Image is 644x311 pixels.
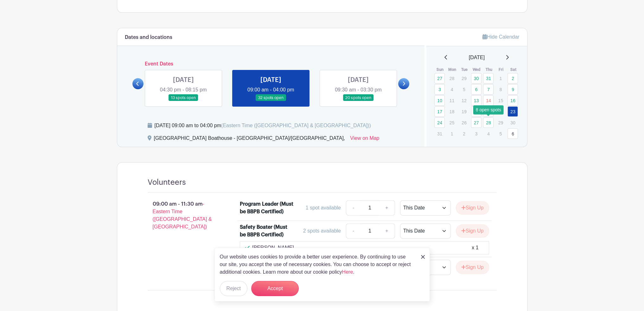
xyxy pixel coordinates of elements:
p: 31 [434,129,445,139]
div: 1 spot available [306,204,341,212]
p: [PERSON_NAME] [252,244,294,252]
div: 2 spots available [303,227,341,235]
button: Sign Up [456,261,489,274]
a: + [379,223,395,239]
a: - [346,200,360,215]
a: 16 [507,95,518,106]
button: Reject [220,281,247,296]
span: (Eastern Time ([GEOGRAPHIC_DATA] & [GEOGRAPHIC_DATA])) [221,123,371,128]
th: Sat [507,66,520,73]
div: 8 open spots [473,105,504,114]
a: 30 [471,73,481,84]
a: 27 [471,117,481,128]
p: 5 [495,129,506,139]
p: 25 [447,118,457,128]
p: 1 [447,129,457,139]
a: 31 [483,73,494,84]
a: 27 [434,73,445,84]
h4: Volunteers [148,178,186,187]
div: Safety Boater (Must be BBPB Certified) [240,223,295,239]
a: Hide Calendar [482,34,519,40]
a: 3 [434,84,445,95]
a: 14 [483,95,494,106]
th: Tue [458,66,471,73]
a: 13 [471,95,481,106]
a: 28 [483,117,494,128]
h6: Event Dates [143,61,399,67]
a: Here [342,269,353,275]
th: Wed [471,66,483,73]
a: 23 [507,106,518,117]
a: + [379,200,395,215]
th: Sun [434,66,446,73]
a: 6 [471,84,481,95]
p: 29 [495,118,506,128]
p: 3 [471,129,481,139]
a: - [346,223,360,239]
a: 7 [483,84,494,95]
p: 4 [447,84,457,94]
a: 2 [507,73,518,84]
p: 19 [459,107,469,116]
a: 17 [434,106,445,117]
div: [DATE] 09:00 am to 04:00 pm [155,122,371,129]
th: Fri [495,66,507,73]
button: Sign Up [456,224,489,238]
img: close_button-5f87c8562297e5c2d7936805f587ecaba9071eb48480494691a3f1689db116b3.svg [421,255,425,259]
p: 11 [447,96,457,105]
a: 9 [507,84,518,95]
p: 29 [459,73,469,83]
p: 15 [495,96,506,105]
p: 09:00 am - 11:30 am [137,198,230,233]
a: 24 [434,117,445,128]
p: 28 [447,73,457,83]
p: 30 [507,118,518,128]
p: 5 [459,84,469,94]
span: [DATE] [469,54,485,61]
p: 12 [459,96,469,105]
a: 20 [471,106,481,117]
div: [GEOGRAPHIC_DATA] Boathouse - [GEOGRAPHIC_DATA]/[GEOGRAPHIC_DATA], [154,134,345,145]
span: - Eastern Time ([GEOGRAPHIC_DATA] & [GEOGRAPHIC_DATA]) [153,201,212,229]
p: Our website uses cookies to provide a better user experience. By continuing to use our site, you ... [220,253,414,276]
div: Program Leader (Must be BBPB Certified) [240,200,295,215]
th: Mon [446,66,459,73]
p: 26 [459,118,469,128]
button: Accept [251,281,299,296]
th: Thu [483,66,495,73]
p: 8 [495,84,506,94]
p: 4 [483,129,494,139]
p: 18 [447,107,457,116]
p: 2 [459,129,469,139]
a: 6 [507,128,518,139]
div: x 1 [472,244,478,252]
button: Sign Up [456,201,489,215]
h6: Dates and locations [125,34,172,40]
a: View on Map [350,134,379,145]
p: 1 [495,73,506,83]
a: 10 [434,95,445,106]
